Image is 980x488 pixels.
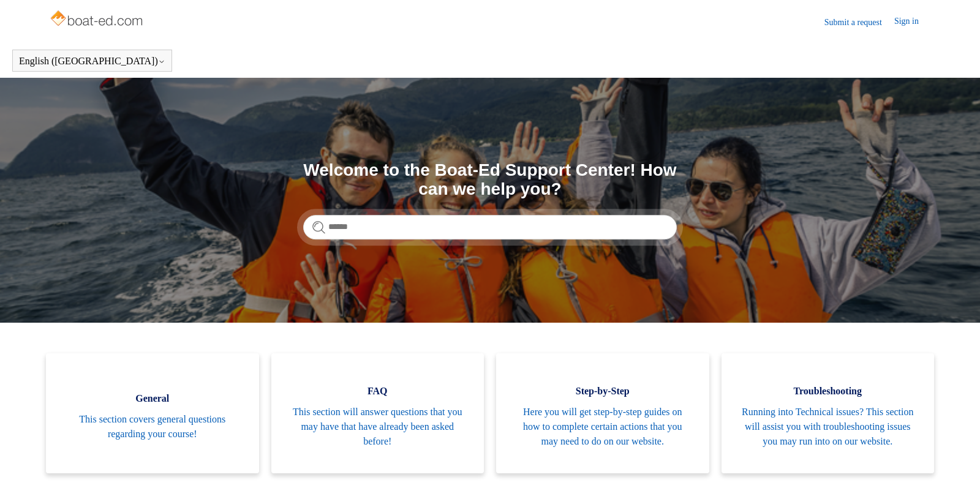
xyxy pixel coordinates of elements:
[824,16,894,29] a: Submit a request
[496,353,709,473] a: Step-by-Step Here you will get step-by-step guides on how to complete certain actions that you ma...
[290,405,466,449] span: This section will answer questions that you may have that have already been asked before!
[49,7,146,32] img: Boat-Ed Help Center home page
[303,161,677,199] h1: Welcome to the Boat-Ed Support Center! How can we help you?
[46,353,259,473] a: General This section covers general questions regarding your course!
[514,405,691,449] span: Here you will get step-by-step guides on how to complete certain actions that you may need to do ...
[894,15,931,29] a: Sign in
[64,391,241,406] span: General
[740,405,916,449] span: Running into Technical issues? This section will assist you with troubleshooting issues you may r...
[64,412,241,441] span: This section covers general questions regarding your course!
[722,353,935,473] a: Troubleshooting Running into Technical issues? This section will assist you with troubleshooting ...
[19,56,165,67] button: English ([GEOGRAPHIC_DATA])
[740,384,916,399] span: Troubleshooting
[271,353,484,473] a: FAQ This section will answer questions that you may have that have already been asked before!
[290,384,466,399] span: FAQ
[303,215,677,239] input: Search
[939,447,971,479] div: Live chat
[514,384,691,399] span: Step-by-Step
